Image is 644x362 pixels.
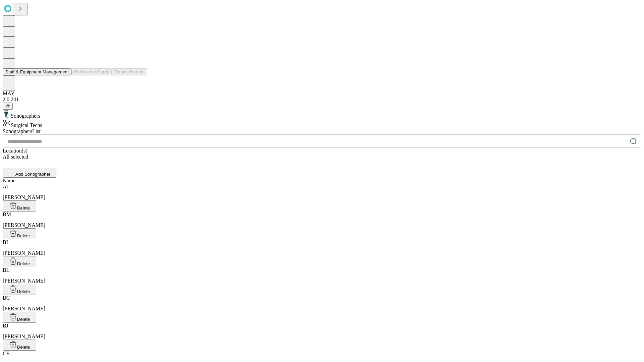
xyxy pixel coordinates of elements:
[3,110,641,119] div: Sonographers
[3,154,641,160] div: All selected
[3,256,36,267] button: Delete
[3,323,641,340] div: [PERSON_NAME]
[3,239,8,245] span: BI
[3,340,36,351] button: Delete
[3,267,641,284] div: [PERSON_NAME]
[17,261,30,266] span: Delete
[3,228,36,239] button: Delete
[3,295,641,312] div: [PERSON_NAME]
[3,184,9,189] span: AJ
[3,97,641,103] div: 2.0.241
[3,178,641,184] div: Name
[5,104,10,109] span: @
[112,68,147,75] button: Tenant Params
[3,239,641,256] div: [PERSON_NAME]
[3,267,9,273] span: BL
[3,212,11,217] span: BM
[3,184,641,200] div: [PERSON_NAME]
[3,200,36,212] button: Delete
[3,90,641,97] div: MAY
[17,233,30,238] span: Delete
[71,68,112,75] button: Preference Cards
[3,168,56,178] button: Add Sonographer
[3,295,10,301] span: BC
[15,172,50,177] span: Add Sonographer
[3,148,28,154] span: Location(s)
[3,351,9,356] span: CE
[3,312,36,323] button: Delete
[3,212,641,228] div: [PERSON_NAME]
[3,284,36,295] button: Delete
[17,345,30,350] span: Delete
[3,103,13,110] button: @
[17,317,30,322] span: Delete
[3,323,8,328] span: BJ
[17,205,30,210] span: Delete
[17,289,30,294] span: Delete
[3,128,641,134] div: Sonographers List
[3,68,71,75] button: Staff & Equipment Management
[3,119,641,128] div: Surgical Techs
